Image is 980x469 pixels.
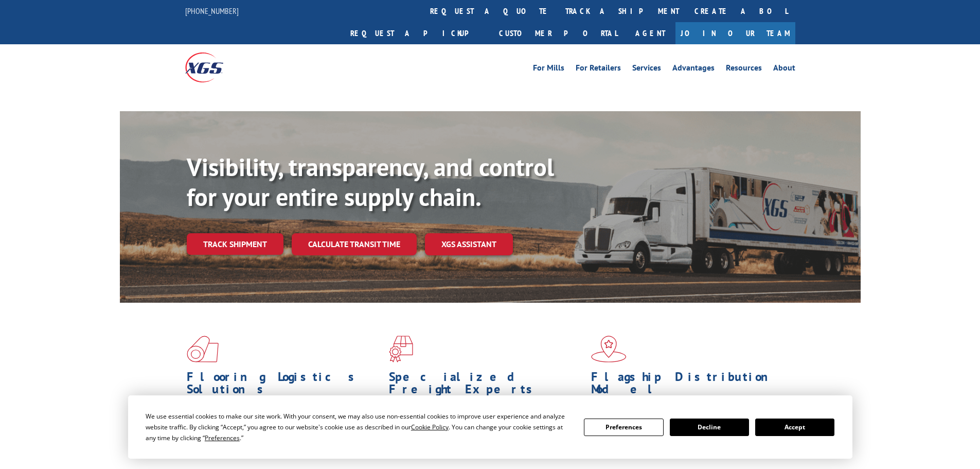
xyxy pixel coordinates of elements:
[726,64,762,75] a: Resources
[773,64,795,75] a: About
[425,233,513,255] a: XGS ASSISTANT
[343,22,491,44] a: Request a pickup
[187,371,381,401] h1: Flooring Logistics Solutions
[146,411,572,443] div: We use essential cookies to make our site work. With your consent, we may also use non-essential ...
[411,423,449,431] span: Cookie Policy
[675,22,795,44] a: Join Our Team
[533,64,564,75] a: For Mills
[187,233,283,255] a: Track shipment
[185,6,239,16] a: [PHONE_NUMBER]
[187,336,219,362] img: xgs-icon-total-supply-chain-intelligence-red
[292,233,417,255] a: Calculate transit time
[389,371,583,401] h1: Specialized Freight Experts
[632,64,661,75] a: Services
[584,419,663,436] button: Preferences
[755,419,834,436] button: Accept
[670,419,749,436] button: Decline
[576,64,621,75] a: For Retailers
[205,433,240,442] span: Preferences
[591,371,786,401] h1: Flagship Distribution Model
[389,336,413,362] img: xgs-icon-focused-on-flooring-red
[625,22,675,44] a: Agent
[128,395,852,459] div: Cookie Consent Prompt
[187,151,554,213] b: Visibility, transparency, and control for your entire supply chain.
[591,336,627,362] img: xgs-icon-flagship-distribution-model-red
[491,22,625,44] a: Customer Portal
[672,64,715,75] a: Advantages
